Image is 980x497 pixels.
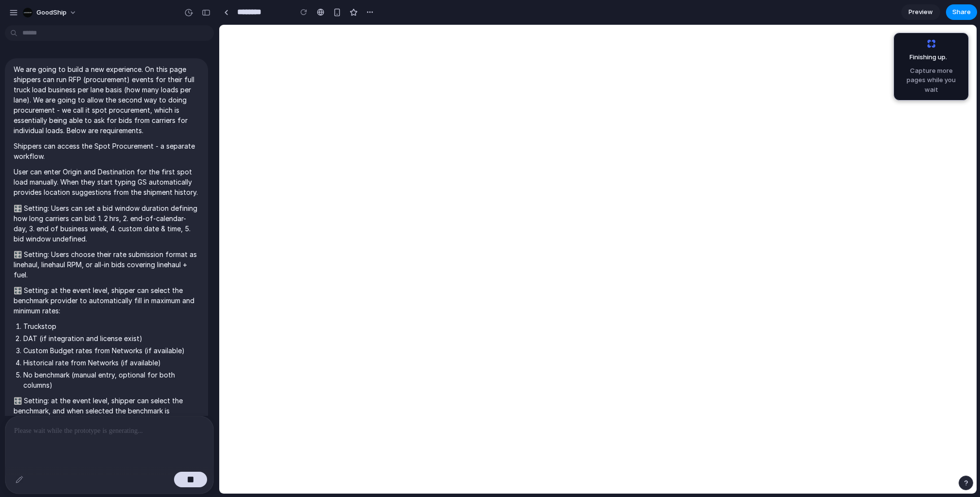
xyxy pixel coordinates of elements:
p: User can enter Origin and Destination for the first spot load manually. When they start typing GS... [14,167,199,197]
span: Finishing up . [902,52,947,62]
p: No benchmark (manual entry, optional for both columns) [23,370,199,390]
p: 🎛️ Setting: at the event level, shipper can select the benchmark, and when selected the benchmark... [14,395,199,426]
p: Truckstop [23,321,199,331]
button: Share [946,4,977,20]
p: We are going to build a new experience. On this page shippers can run RFP (procurement) events fo... [14,64,199,136]
p: 🎛️ Setting: Users choose their rate submission format as linehaul, linehaul RPM, or all‑in bids c... [14,249,199,280]
p: Historical rate from Networks (if available) [23,358,199,368]
a: Preview [901,4,940,20]
p: 🎛️ Setting: Users can set a bid window duration defining how long carriers can bid: 1. 2 hrs, 2. ... [14,203,199,244]
span: GoodShip [36,8,67,17]
span: Capture more pages while you wait [900,66,962,95]
p: Custom Budget rates from Networks (if available) [23,345,199,356]
p: DAT (if integration and license exist) [23,333,199,343]
button: GoodShip [19,5,82,20]
span: Share [952,7,971,17]
p: 🎛️ Setting: at the event level, shipper can select the benchmark provider to automatically fill i... [14,285,199,316]
p: Shippers can access the Spot Procurement - a separate workflow. [14,141,199,161]
span: Preview [909,7,933,17]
